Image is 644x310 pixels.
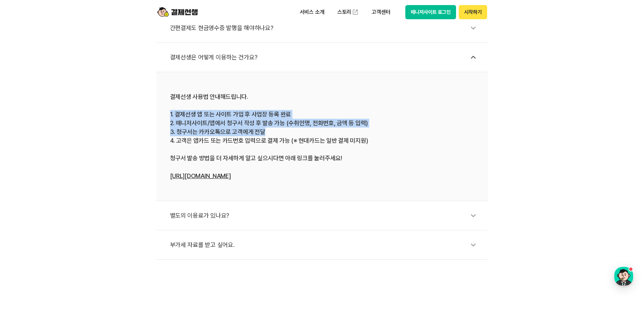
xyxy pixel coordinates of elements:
[2,214,45,231] a: 홈
[87,214,130,231] a: 설정
[45,214,87,231] a: 대화
[170,20,481,36] div: 간편결제도 현금영수증 발행을 해야하나요?
[62,224,70,230] span: 대화
[170,50,481,65] div: 결제선생은 어떻게 이용하는 건가요?
[333,5,364,19] a: 스토리
[295,6,329,18] p: 서비스 소개
[352,9,359,16] img: 외부 도메인 오픈
[104,224,113,229] span: 설정
[459,5,487,19] button: 시작하기
[170,92,474,180] div: 결제선생 사용법 안내해드립니다. 1. 결제선생 앱 또는 사이트 가입 후 사업장 등록 완료 2. 매니저사이트/앱에서 청구서 작성 후 발송 가능 (수취인명, 전화번호, 금액 등 ...
[157,6,198,19] img: logo
[170,237,481,253] div: 부가세 자료를 받고 싶어요.
[405,5,456,19] button: 매니저사이트 로그인
[21,224,25,229] span: 홈
[170,172,231,179] a: [URL][DOMAIN_NAME]
[367,6,395,18] p: 고객센터
[170,208,481,223] div: 별도의 이용료가 있나요?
